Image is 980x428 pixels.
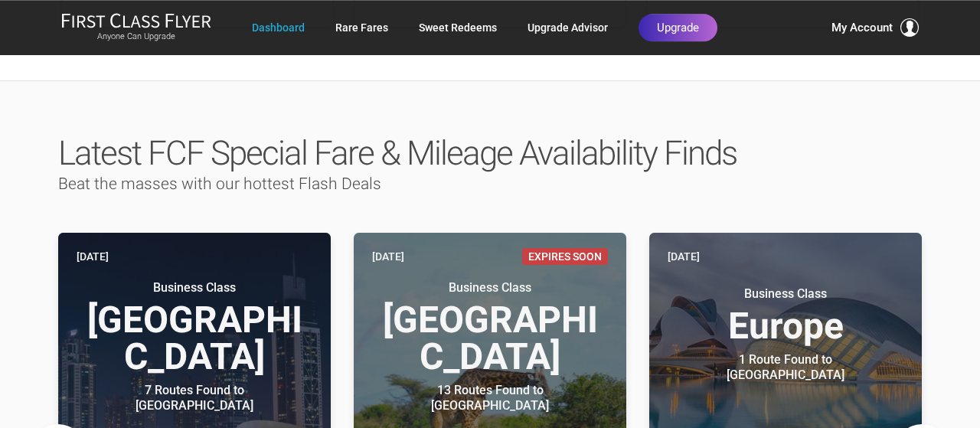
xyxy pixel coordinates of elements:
[668,286,903,345] h3: Europe
[394,280,586,296] small: Business Class
[61,12,211,28] img: First Class Flyer
[668,248,700,265] time: [DATE]
[522,248,608,265] span: Expires Soon
[394,383,586,413] div: 13 Routes Found to [GEOGRAPHIC_DATA]
[372,280,608,375] h3: [GEOGRAPHIC_DATA]
[61,12,211,43] a: First Class FlyerAnyone Can Upgrade
[99,280,290,296] small: Business Class
[690,352,881,383] div: 1 Route Found to [GEOGRAPHIC_DATA]
[77,280,312,375] h3: [GEOGRAPHIC_DATA]
[77,248,109,265] time: [DATE]
[335,14,388,41] a: Rare Fares
[252,14,305,41] a: Dashboard
[831,18,919,37] button: My Account
[690,286,881,302] small: Business Class
[528,14,608,41] a: Upgrade Advisor
[372,248,404,265] time: [DATE]
[639,14,717,41] a: Upgrade
[58,175,381,193] span: Beat the masses with our hottest Flash Deals
[99,383,290,413] div: 7 Routes Found to [GEOGRAPHIC_DATA]
[61,31,211,42] small: Anyone Can Upgrade
[419,14,497,41] a: Sweet Redeems
[831,18,893,37] span: My Account
[58,133,737,173] span: Latest FCF Special Fare & Mileage Availability Finds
